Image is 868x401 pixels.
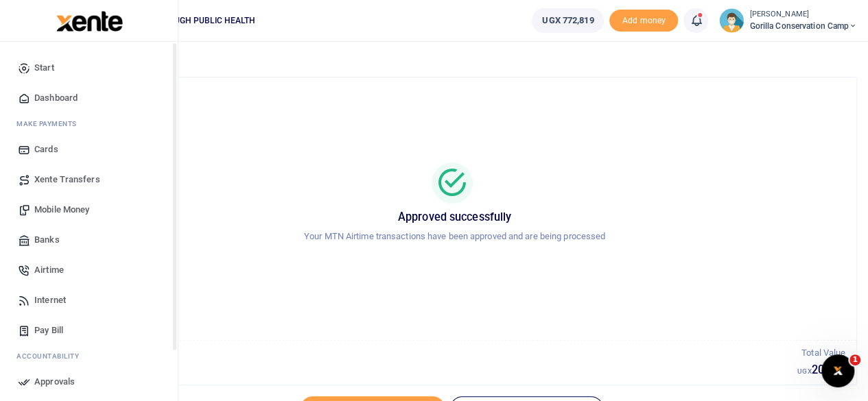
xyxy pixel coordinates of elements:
a: profile-user [PERSON_NAME] Gorilla Conservation Camp [719,8,857,33]
a: Dashboard [11,83,167,113]
span: Mobile Money [34,203,89,217]
span: Cards [34,143,58,156]
small: [PERSON_NAME] [749,9,857,21]
img: logo-large [56,11,123,32]
img: profile-user [719,8,744,33]
li: Wallet ballance [526,8,609,33]
iframe: Intercom live chat [821,354,854,387]
span: Xente Transfers [34,173,100,186]
span: countability [27,351,79,361]
span: Pay Bill [34,324,63,337]
span: Approvals [34,375,75,389]
span: Internet [34,293,66,307]
a: Xente Transfers [11,165,167,195]
h5: 1 [64,363,797,377]
span: 1 [849,354,860,365]
h5: 20,000 [797,363,845,377]
a: Pay Bill [11,315,167,345]
a: Approvals [11,367,167,397]
a: Start [11,53,167,83]
span: ake Payments [23,119,77,129]
span: Start [34,61,54,75]
a: Add money [609,14,678,25]
small: UGX [797,367,811,375]
span: Gorilla Conservation Camp [749,20,857,32]
span: Add money [609,10,678,32]
a: Cards [11,134,167,165]
a: Airtime [11,255,167,285]
span: Dashboard [34,91,78,105]
a: logo-small logo-large logo-large [55,15,123,25]
li: Toup your wallet [609,10,678,32]
p: Your MTN Airtime transactions have been approved and are being processed [69,230,840,244]
li: Ac [11,345,167,367]
h5: Approved successfully [69,210,840,224]
a: Banks [11,225,167,255]
a: UGX 772,819 [532,8,604,33]
a: Internet [11,285,167,315]
p: Total Value [797,346,845,361]
li: M [11,113,167,134]
span: Airtime [34,263,64,277]
span: Banks [34,233,60,247]
a: Mobile Money [11,195,167,225]
span: UGX 772,819 [542,14,594,27]
p: Total Transactions [64,346,797,361]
